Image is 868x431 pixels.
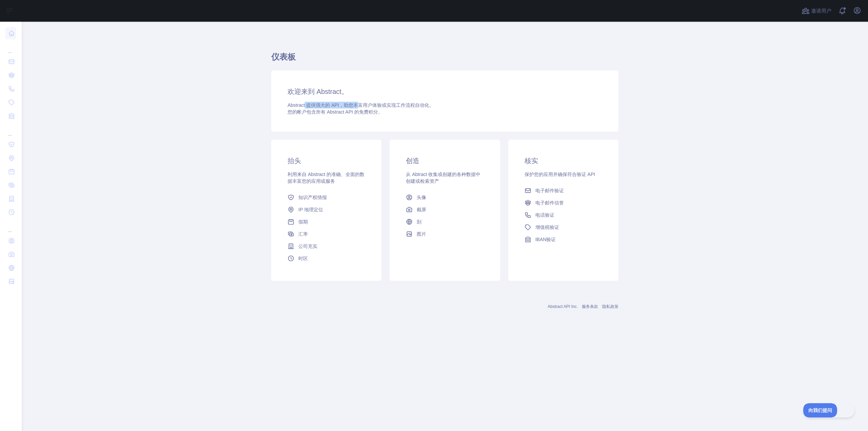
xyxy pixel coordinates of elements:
a: 头像 [403,191,486,203]
font: 刮 [417,219,421,224]
font: ... [8,228,12,233]
font: 汇率 [298,231,308,237]
a: 假期 [285,216,368,228]
font: 创造 [406,157,419,164]
font: 知识产权情报 [298,195,327,200]
font: 公司充实 [298,243,317,249]
font: ... [8,49,12,54]
font: 仪表板 [271,52,296,61]
a: 电话验证 [522,209,605,221]
a: 服务条款 [582,304,598,309]
font: IP 地理定位 [298,207,323,212]
font: 利用来自 Abstract 的准确、全面的数据丰富您的应用或服务 [288,172,364,184]
font: 从 Abtract 收集或创建的各种数据中创建或检索资产 [406,172,480,184]
font: 电子邮件信誉 [535,200,564,205]
font: 所有 Abstract API 的 [316,109,359,115]
a: 刮 [403,216,486,228]
font: 时区 [298,256,308,261]
a: IP 地理定位 [285,203,368,216]
a: IBAN验证 [522,233,605,246]
font: 抬头 [288,157,301,164]
a: 公司充实 [285,240,368,252]
a: 电子邮件验证 [522,184,605,197]
a: 电子邮件信誉 [522,197,605,209]
font: IBAN验证 [535,237,556,242]
font: 头像 [417,195,426,200]
a: 汇率 [285,228,368,240]
font: 图片 [417,231,426,237]
a: 截屏 [403,203,486,216]
font: 电子邮件验证 [535,188,564,193]
font: 邀请用户 [811,8,831,14]
font: ... [8,132,12,137]
button: 邀请用户 [800,5,833,16]
font: 增值税验证 [535,224,559,230]
font: 核实 [525,157,538,164]
font: Abstract 提供强大的 API，助您丰富用户体验或实现工作流程自动化。 [288,102,434,108]
font: 假期 [298,219,308,224]
a: 隐私政策 [602,304,618,309]
font: 截屏 [417,207,426,212]
a: Abstract API Inc. [548,304,578,309]
iframe: 切换客户支持 [803,403,854,417]
font: 您的帐户包含 [288,109,316,115]
font: 免费积分。 [359,109,383,115]
font: 电话验证 [535,212,554,218]
a: 图片 [403,228,486,240]
font: 欢迎来到 Abstract。 [288,88,348,95]
a: 知识产权情报 [285,191,368,203]
a: 时区 [285,252,368,265]
a: 增值税验证 [522,221,605,233]
font: 保护您的应用并确保符合验证 API [525,172,595,177]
